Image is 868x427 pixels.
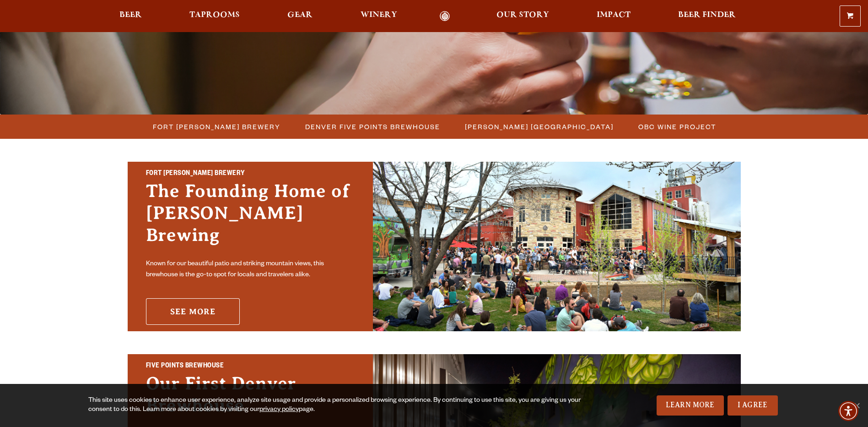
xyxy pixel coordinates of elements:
span: Denver Five Points Brewhouse [305,120,440,133]
div: Accessibility Menu [838,401,858,421]
a: privacy policy [259,406,299,414]
span: Fort [PERSON_NAME] Brewery [153,120,280,133]
a: Our Story [491,11,555,22]
a: Gear [281,11,318,22]
img: Fort Collins Brewery & Taproom' [373,162,741,331]
h3: The Founding Home of [PERSON_NAME] Brewing [146,180,355,255]
span: Beer Finder [678,11,736,19]
a: Impact [591,11,636,22]
a: Odell Home [428,11,462,22]
h2: Five Points Brewhouse [146,361,355,372]
p: Known for our beautiful patio and striking mountain views, this brewhouse is the go-to spot for l... [146,259,355,281]
span: [PERSON_NAME] [GEOGRAPHIC_DATA] [465,120,614,133]
a: [PERSON_NAME] [GEOGRAPHIC_DATA] [459,120,618,133]
a: Denver Five Points Brewhouse [300,120,445,133]
span: Impact [597,11,631,19]
span: Winery [361,11,397,19]
span: Gear [287,11,313,19]
a: OBC Wine Project [633,120,721,133]
a: Beer [113,11,148,22]
a: See More [146,298,240,325]
h2: Fort [PERSON_NAME] Brewery [146,168,355,180]
a: Fort [PERSON_NAME] Brewery [147,120,285,133]
a: Winery [355,11,403,22]
h3: Our First Denver Brewhouse [146,372,355,426]
span: Taprooms [189,11,240,19]
a: Taprooms [183,11,246,22]
span: OBC Wine Project [638,120,716,133]
a: I Agree [728,395,778,416]
div: This site uses cookies to enhance user experience, analyze site usage and provide a personalized ... [88,396,582,415]
a: Beer Finder [672,11,742,22]
a: Learn More [657,395,724,416]
span: Our Story [496,11,549,19]
span: Beer [119,11,142,19]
